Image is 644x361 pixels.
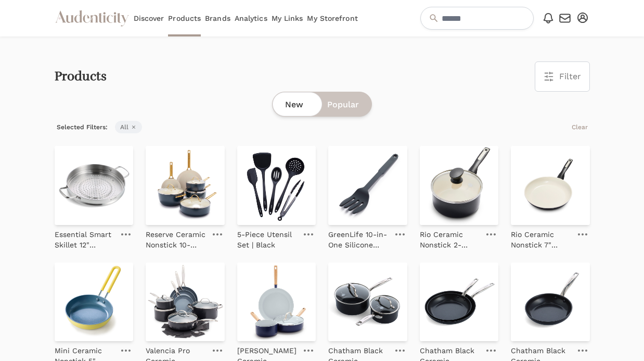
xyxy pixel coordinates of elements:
p: Rio Ceramic Nonstick 7" Frypan | Black [511,229,571,250]
p: Essential Smart Skillet 12" Steamer Insert [55,229,115,250]
span: Selected Filters: [55,121,110,133]
a: GreenLife 10-in-One Silicone Fork [328,225,389,250]
a: Rio Ceramic Nonstick 2-Quart Saucepan with Lid | Black [420,225,480,250]
a: Essential Smart Skillet 12" Steamer Insert [55,225,115,250]
img: Hudson Ceramic Nonstick 4-Piece Cookware Set | Dark Blue [237,263,316,342]
img: Chatham Black Ceramic Nonstick 1-Quart and 2-Quart Saucepan Set with Lids [328,263,407,342]
img: 5-Piece Utensil Set | Black [237,146,316,225]
a: Rio Ceramic Nonstick 7" Frypan | Black [511,225,571,250]
img: Chatham Black Ceramic Nonstick 10" and 12" Frypan Set [420,263,499,342]
span: All [115,121,142,133]
span: Popular [327,98,359,111]
h2: Products [55,69,107,84]
p: GreenLife 10-in-One Silicone Fork [328,229,389,250]
img: Chatham Black Ceramic Nonstick 8" Frypan [511,263,590,342]
img: Mini Ceramic Nonstick 5" Frypan | Yellow [55,263,134,342]
img: Essential Smart Skillet 12" Steamer Insert [55,146,134,225]
a: 5-Piece Utensil Set | Black [237,225,298,250]
img: GreenLife 10-in-One Silicone Fork [328,146,407,225]
a: Reserve Ceramic Nonstick 10-Piece Cookware Set | Twilight with Gold-Tone Handles [146,225,206,250]
img: Valencia Pro Ceramic Nonstick 11-Piece Cookware Set [146,263,225,342]
p: 5-Piece Utensil Set | Black [237,229,298,250]
button: Filter [535,62,589,91]
button: Clear [570,121,590,133]
img: Reserve Ceramic Nonstick 10-Piece Cookware Set | Twilight with Gold-Tone Handles [146,146,225,225]
img: Rio Ceramic Nonstick 2-Quart Saucepan with Lid | Black [420,146,499,225]
p: Rio Ceramic Nonstick 2-Quart Saucepan with Lid | Black [420,229,480,250]
p: Reserve Ceramic Nonstick 10-Piece Cookware Set | Twilight with Gold-Tone Handles [146,229,206,250]
img: Rio Ceramic Nonstick 7" Frypan | Black [511,146,590,225]
span: Filter [559,70,581,83]
span: New [285,98,303,111]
